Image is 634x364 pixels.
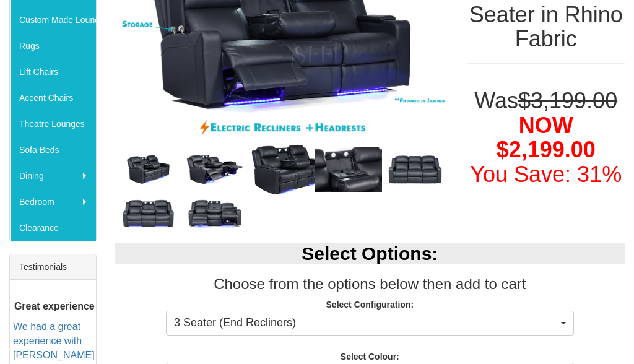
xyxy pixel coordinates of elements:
span: NOW $2,199.00 [497,113,596,163]
a: Clearance [10,215,96,241]
a: Sofa Beds [10,137,96,163]
a: Custom Made Lounges [10,7,96,33]
del: $3,199.00 [518,88,617,113]
a: Lift Chairs [10,59,96,85]
a: Bedroom [10,189,96,215]
a: Dining [10,163,96,189]
span: 3 Seater (End Recliners) [174,315,558,331]
a: Accent Chairs [10,85,96,111]
font: You Save: 31% [470,162,622,187]
div: Testimonials [10,254,96,280]
h1: Was [467,89,625,186]
button: 3 Seater (End Recliners) [166,311,574,336]
strong: Select Colour: [341,352,399,362]
h3: Choose from the options below then add to cart [115,276,625,292]
b: Great experience [14,301,95,311]
strong: Select Configuration: [326,300,414,310]
a: Theatre Lounges [10,111,96,137]
a: Rugs [10,33,96,59]
b: Select Options: [302,243,438,264]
